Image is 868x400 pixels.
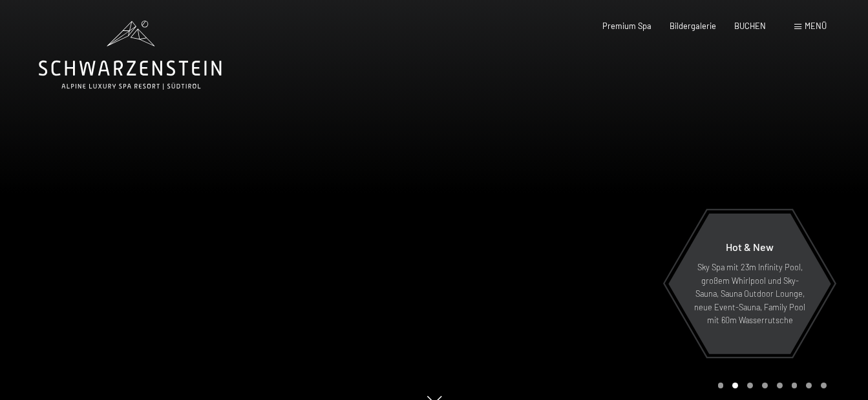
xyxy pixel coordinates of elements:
a: BUCHEN [734,21,766,31]
p: Sky Spa mit 23m Infinity Pool, großem Whirlpool und Sky-Sauna, Sauna Outdoor Lounge, neue Event-S... [693,261,806,326]
span: Menü [805,21,827,31]
div: Carousel Page 8 [821,383,827,388]
div: Carousel Page 2 (Current Slide) [732,383,738,388]
a: Hot & New Sky Spa mit 23m Infinity Pool, großem Whirlpool und Sky-Sauna, Sauna Outdoor Lounge, ne... [668,213,832,355]
div: Carousel Pagination [714,383,827,388]
div: Carousel Page 4 [762,383,768,388]
div: Carousel Page 1 [718,383,724,388]
span: Hot & New [726,241,774,253]
div: Carousel Page 3 [747,383,753,388]
div: Carousel Page 5 [777,383,783,388]
a: Bildergalerie [670,21,716,31]
div: Carousel Page 6 [792,383,798,388]
a: Premium Spa [602,21,651,31]
div: Carousel Page 7 [806,383,812,388]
